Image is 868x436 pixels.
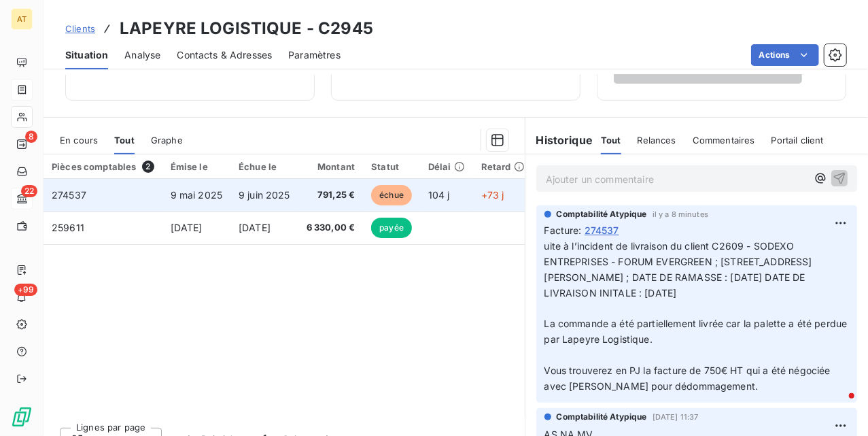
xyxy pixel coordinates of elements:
[481,189,504,201] span: +73 j
[771,135,824,146] span: Portail client
[481,161,525,172] div: Retard
[171,161,223,172] div: Émise le
[65,23,95,34] span: Clients
[11,188,32,209] a: 22
[557,208,647,220] span: Comptabilité Atypique
[428,189,450,201] span: 104 j
[585,223,619,237] span: 274537
[239,161,290,172] div: Échue le
[171,189,223,201] span: 9 mai 2025
[653,210,708,218] span: il y a 8 minutes
[544,223,582,237] span: Facture :
[638,135,676,146] span: Relances
[653,413,699,421] span: [DATE] 11:37
[239,222,271,233] span: [DATE]
[114,135,135,146] span: Tout
[525,132,593,148] h6: Historique
[544,240,812,299] span: uite à l’incident de livraison du client C2609 - SODEXO ENTREPRISES - FORUM EVERGREEN ; [STREET_A...
[52,222,84,233] span: 259611
[288,48,341,62] span: Paramètres
[65,48,108,62] span: Situation
[822,390,854,422] iframe: Intercom live chat
[65,22,95,35] a: Clients
[124,48,160,62] span: Analyse
[52,161,154,173] div: Pièces comptables
[428,161,465,172] div: Délai
[25,131,37,143] span: 8
[751,44,819,66] button: Actions
[371,185,412,205] span: échue
[60,135,98,146] span: En cours
[544,318,850,345] span: La commande a été partiellement livrée car la palette a été perdue par Lapeyre Logistique.
[171,222,203,233] span: [DATE]
[307,221,355,235] span: 6 330,00 €
[151,135,183,146] span: Graphe
[239,189,290,201] span: 9 juin 2025
[601,135,621,146] span: Tout
[307,188,355,202] span: 791,25 €
[21,185,37,197] span: 22
[11,133,32,155] a: 8
[11,406,33,428] img: Logo LeanPay
[693,135,755,146] span: Commentaires
[52,189,86,201] span: 274537
[557,411,647,423] span: Comptabilité Atypique
[177,48,272,62] span: Contacts & Adresses
[307,161,355,172] div: Montant
[142,161,154,173] span: 2
[11,8,33,30] div: AT
[371,218,412,238] span: payée
[14,284,37,296] span: +99
[120,16,373,41] h3: LAPEYRE LOGISTIQUE - C2945
[544,365,833,392] span: Vous trouverez en PJ la facture de 750€ HT qui a été négociée avec [PERSON_NAME] pour dédommagement.
[371,161,412,172] div: Statut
